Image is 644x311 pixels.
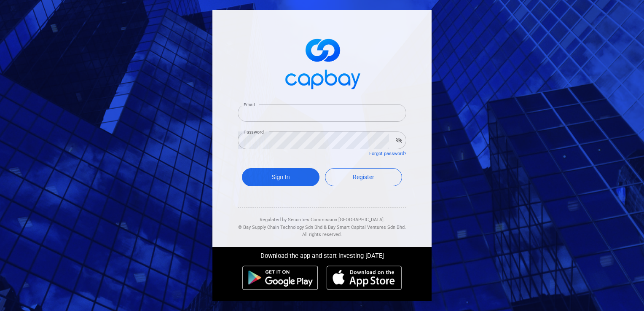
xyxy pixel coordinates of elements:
[238,208,406,239] div: Regulated by Securities Commission [GEOGRAPHIC_DATA]. & All rights reserved.
[244,129,264,135] label: Password
[242,265,318,290] img: android
[242,168,319,186] button: Sign In
[328,225,406,230] span: Bay Smart Capital Ventures Sdn Bhd.
[353,174,374,180] span: Register
[244,102,255,108] label: Email
[369,151,406,156] a: Forgot password?
[325,168,402,186] a: Register
[280,31,364,94] img: logo
[327,265,402,290] img: ios
[206,247,438,261] div: Download the app and start investing [DATE]
[238,225,322,230] span: © Bay Supply Chain Technology Sdn Bhd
